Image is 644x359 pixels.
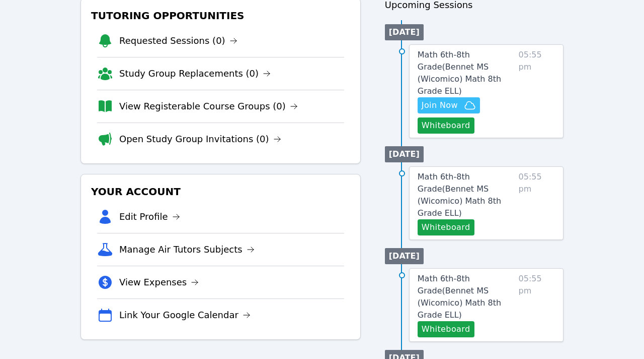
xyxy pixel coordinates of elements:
a: Edit Profile [119,210,180,224]
a: Study Group Replacements (0) [119,67,271,81]
a: Manage Air Tutors Subjects [119,243,255,257]
button: Whiteboard [418,117,474,134]
a: View Expenses [119,275,199,289]
li: [DATE] [385,24,424,40]
span: Join Now [422,99,458,111]
span: Math 6th-8th Grade ( Bennet MS (Wicomico) Math 8th Grade ELL ) [418,274,501,320]
a: Math 6th-8th Grade(Bennet MS (Wicomico) Math 8th Grade ELL) [418,49,515,97]
button: Join Now [418,97,480,113]
span: 05:55 pm [519,171,555,235]
span: Math 6th-8th Grade ( Bennet MS (Wicomico) Math 8th Grade ELL ) [418,172,501,218]
button: Whiteboard [418,321,474,337]
span: 05:55 pm [519,49,555,134]
button: Whiteboard [418,219,474,235]
a: Math 6th-8th Grade(Bennet MS (Wicomico) Math 8th Grade ELL) [418,171,515,219]
a: Math 6th-8th Grade(Bennet MS (Wicomico) Math 8th Grade ELL) [418,273,515,321]
h3: Tutoring Opportunities [89,7,352,25]
li: [DATE] [385,146,424,162]
a: Requested Sessions (0) [119,34,237,48]
span: 05:55 pm [519,273,555,337]
a: Open Study Group Invitations (0) [119,132,281,146]
li: [DATE] [385,248,424,264]
a: Link Your Google Calendar [119,308,251,322]
span: Math 6th-8th Grade ( Bennet MS (Wicomico) Math 8th Grade ELL ) [418,50,501,96]
a: View Registerable Course Groups (0) [119,99,298,113]
h3: Your Account [89,183,352,201]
